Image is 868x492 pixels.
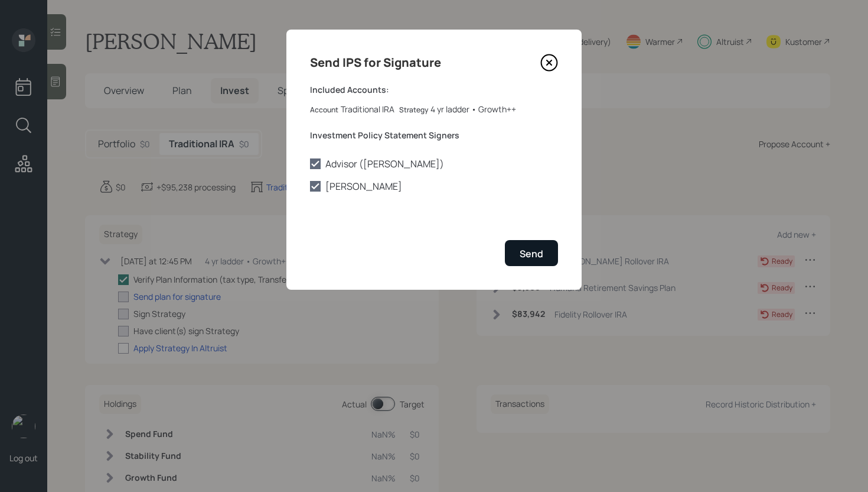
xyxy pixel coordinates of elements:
label: [PERSON_NAME] [310,180,558,193]
button: Send [505,240,558,266]
label: Account [310,105,338,115]
label: Investment Policy Statement Signers [310,130,558,141]
label: Advisor ([PERSON_NAME]) [310,157,558,170]
div: Send [520,247,543,260]
label: Strategy [399,105,428,115]
h4: Send IPS for Signature [310,53,441,72]
div: Traditional IRA [341,103,394,115]
label: Included Accounts: [310,84,558,96]
div: 4 yr ladder • Growth++ [430,103,516,115]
